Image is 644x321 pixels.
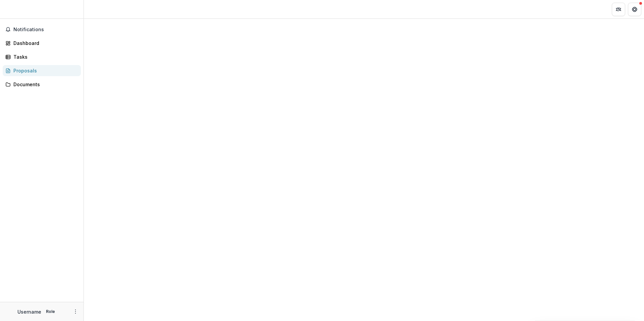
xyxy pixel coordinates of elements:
p: Role [44,309,57,315]
button: Notifications [3,24,81,35]
div: Dashboard [13,40,75,47]
button: Get Help [628,3,641,16]
button: Partners [612,3,625,16]
a: Dashboard [3,38,81,49]
a: Documents [3,79,81,90]
p: Username [17,308,41,315]
a: Tasks [3,51,81,62]
a: Proposals [3,65,81,76]
div: Proposals [13,67,75,74]
span: Notifications [13,27,78,33]
button: More [71,308,79,316]
div: Tasks [13,53,75,60]
div: Documents [13,81,75,88]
